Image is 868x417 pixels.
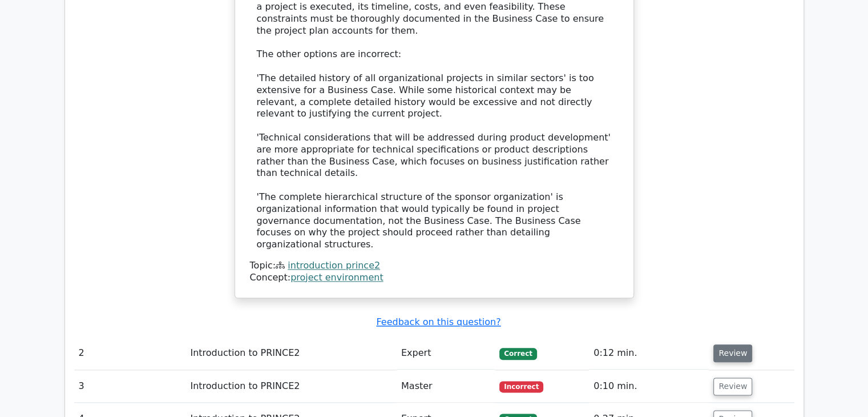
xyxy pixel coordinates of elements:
[250,260,619,272] div: Topic:
[589,370,709,403] td: 0:10 min.
[397,337,495,370] td: Expert
[397,370,495,403] td: Master
[589,337,709,370] td: 0:12 min.
[185,370,397,403] td: Introduction to PRINCE2
[74,337,186,370] td: 2
[288,260,380,271] a: introduction prince2
[185,337,397,370] td: Introduction to PRINCE2
[376,316,500,327] a: Feedback on this question?
[290,272,383,283] a: project environment
[499,348,536,359] span: Correct
[713,378,752,395] button: Review
[74,370,186,403] td: 3
[250,272,619,284] div: Concept:
[713,344,752,362] button: Review
[499,381,543,392] span: Incorrect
